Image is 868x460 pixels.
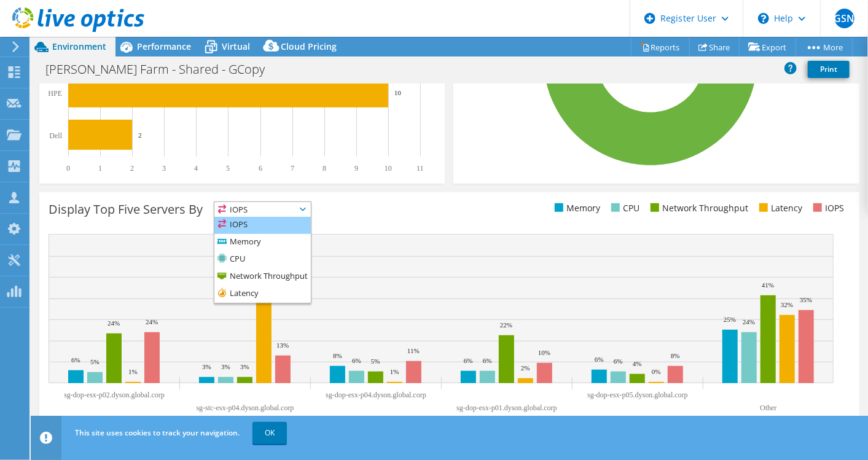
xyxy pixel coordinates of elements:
text: 0 [66,164,70,173]
text: 2 [130,164,134,173]
li: Memory [214,234,311,251]
li: IOPS [214,217,311,234]
li: CPU [608,201,639,215]
text: 8% [671,352,680,359]
text: 8% [333,352,342,359]
text: 2 [138,131,142,139]
text: 22% [500,321,512,329]
text: 7 [291,164,294,173]
span: Virtual [222,41,250,52]
span: GSN [835,9,854,28]
text: HPE [48,89,62,98]
span: Environment [52,41,106,52]
text: Other [760,403,776,412]
text: 9 [354,164,358,173]
li: CPU [214,251,311,268]
text: 5% [371,357,380,365]
text: 41% [762,281,774,289]
text: 4 [194,164,198,173]
text: 1% [390,368,399,375]
text: 5 [226,164,230,173]
text: 2% [521,364,530,372]
span: Performance [137,41,191,52]
text: 6% [71,356,80,364]
h1: [PERSON_NAME] Farm - Shared - GCopy [40,63,284,76]
li: Memory [552,201,600,215]
text: 6% [614,357,623,365]
text: sg-dop-esx-p01.dyson.global.corp [456,403,557,412]
span: Cloud Pricing [281,41,337,52]
text: 35% [800,296,812,303]
text: 32% [781,301,793,308]
li: Latency [756,201,802,215]
text: 3% [202,363,211,370]
text: 3% [221,363,230,370]
text: Dell [49,131,62,140]
text: 13% [276,341,289,349]
li: IOPS [810,201,844,215]
li: Network Throughput [214,268,311,286]
text: 10 [385,164,392,173]
text: sg-dop-esx-p05.dyson.global.corp [587,391,688,399]
text: sg-stc-esx-p04.dyson.global.corp [197,403,294,412]
svg: \n [758,13,769,24]
text: 8 [323,164,326,173]
text: 6% [464,357,473,364]
text: 24% [743,318,755,326]
text: 11% [407,347,420,354]
text: 11 [416,164,424,173]
text: 25% [724,316,736,323]
a: More [796,37,853,57]
text: 1 [98,164,102,173]
li: Network Throughput [647,201,748,215]
text: 24% [108,319,120,327]
text: 10 [394,89,402,96]
text: 10% [538,349,550,356]
text: 24% [146,318,158,326]
a: Export [739,37,796,57]
a: Share [689,37,740,57]
text: sg-dop-esx-p04.dyson.global.corp [326,391,426,399]
a: Reports [631,37,690,57]
text: 4% [633,360,642,367]
a: OK [252,422,287,444]
li: Latency [214,286,311,303]
text: 6% [595,356,604,363]
a: Print [808,61,850,78]
span: IOPS [214,202,311,217]
text: 3% [240,363,249,370]
text: 6% [483,357,492,364]
text: 1% [128,368,138,375]
text: 5% [90,358,100,365]
text: sg-dop-esx-p02.dyson.global.corp [64,391,165,399]
text: 3 [162,164,166,173]
span: This site uses cookies to track your navigation. [75,427,240,438]
text: 6 [259,164,262,173]
text: 0% [652,368,661,375]
text: 6% [352,357,361,364]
